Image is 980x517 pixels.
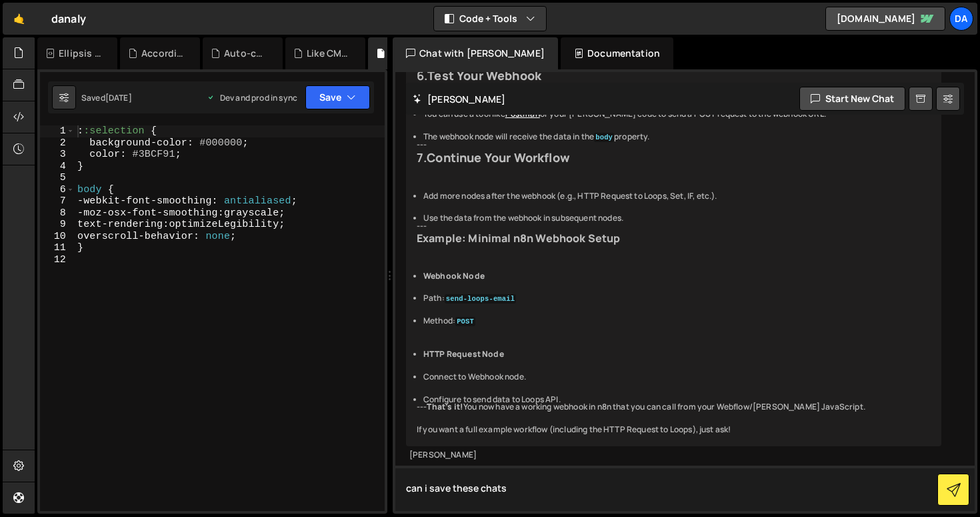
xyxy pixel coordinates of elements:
strong: That’s it! [427,401,463,412]
div: 6 [40,184,75,196]
div: 7 [40,195,75,207]
div: danaly [51,11,86,27]
a: Da [949,7,973,31]
div: 3 [40,149,75,161]
code: send-loops-email [445,294,516,304]
div: 2 [40,137,75,149]
h2: [PERSON_NAME] [413,93,505,105]
div: 12 [40,254,75,266]
div: Dev and prod in sync [207,92,297,103]
div: 1 [40,125,75,137]
div: 9 [40,219,75,231]
div: Chat with [PERSON_NAME] [393,37,558,69]
li: Connect to Webhook node. [423,372,931,383]
div: Ellipsis text.css [59,47,101,60]
strong: Test Your Webhook [427,67,541,83]
div: Like CMS.js [307,47,349,60]
div: Auto-collapse accordion in Webflow.js [224,47,267,60]
strong: Webhook Node [423,270,485,282]
strong: HTTP Request Node [423,348,504,360]
code: body [594,133,614,142]
h2: 7. [417,151,931,165]
li: Add more nodes after the webhook (e.g., HTTP Request to Loops, Set, IF, etc.). [423,191,931,202]
li: Method: [423,316,931,327]
div: 5 [40,172,75,184]
div: 8 [40,207,75,219]
div: Accordion Challenges .js [141,47,184,60]
li: Configure to send data to Loops API. [423,394,931,406]
div: 10 [40,231,75,243]
li: Use the data from the webhook in subsequent nodes. [423,213,931,224]
div: [DATE] [105,92,132,103]
a: [DOMAIN_NAME] [825,7,945,31]
strong: Example: Minimal n8n Webhook Setup [417,231,620,245]
code: POST [455,317,475,326]
div: [PERSON_NAME] [409,450,938,461]
strong: Continue Your Workflow [427,149,570,165]
div: 4 [40,161,75,173]
a: 🤙 [3,3,35,35]
div: 11 [40,242,75,254]
button: Code + Tools [434,7,546,31]
button: Save [305,85,370,109]
li: The webhook node will receive the data in the property. [423,131,931,143]
h2: 6. [417,69,931,83]
div: Saved [81,92,132,103]
li: Path: [423,293,931,304]
button: Start new chat [799,87,905,111]
div: Documentation [561,37,673,69]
